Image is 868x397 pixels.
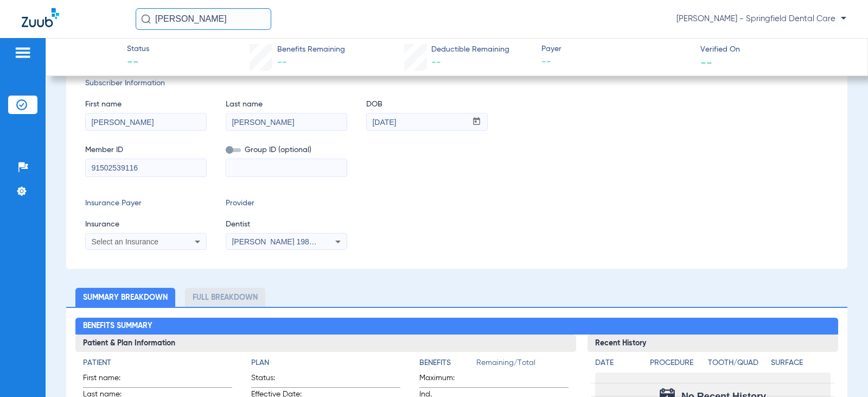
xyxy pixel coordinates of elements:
[431,44,509,55] span: Deductible Remaining
[91,237,158,246] span: Select an Insurance
[366,99,488,110] span: DOB
[595,357,641,369] h4: Date
[85,144,207,156] span: Member ID
[232,237,339,246] span: [PERSON_NAME] 1982829420
[700,56,712,68] span: --
[136,8,271,30] input: Search for patients
[700,44,850,55] span: Verified On
[251,373,304,387] span: Status:
[588,335,838,352] h3: Recent History
[22,8,59,27] img: Zuub Logo
[595,357,641,373] app-breakdown-title: Date
[141,14,151,24] img: Search Icon
[277,44,345,55] span: Benefits Remaining
[708,357,767,369] h4: Tooth/Quad
[466,114,487,131] button: Open calendar
[75,318,838,335] h2: Benefits Summary
[771,357,830,369] h4: Surface
[185,288,265,307] li: Full Breakdown
[650,357,704,369] h4: Procedure
[85,78,828,89] span: Subscriber Information
[75,288,175,307] li: Summary Breakdown
[83,373,136,387] span: First name:
[277,58,287,67] span: --
[419,373,473,387] span: Maximum:
[226,144,347,156] span: Group ID (optional)
[541,55,691,69] span: --
[419,357,476,373] app-breakdown-title: Benefits
[226,219,347,230] span: Dentist
[226,99,347,110] span: Last name
[85,219,207,230] span: Insurance
[127,55,149,71] span: --
[83,357,232,369] h4: Patient
[127,43,149,55] span: Status
[708,357,767,373] app-breakdown-title: Tooth/Quad
[431,58,441,67] span: --
[226,198,347,209] span: Provider
[476,357,569,373] span: Remaining/Total
[75,335,576,352] h3: Patient & Plan Information
[251,357,400,369] h4: Plan
[771,357,830,373] app-breakdown-title: Surface
[650,357,704,373] app-breakdown-title: Procedure
[14,46,31,59] img: hamburger-icon
[85,99,207,110] span: First name
[676,14,846,24] span: [PERSON_NAME] - Springfield Dental Care
[85,198,207,209] span: Insurance Payer
[419,357,476,369] h4: Benefits
[541,43,691,55] span: Payer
